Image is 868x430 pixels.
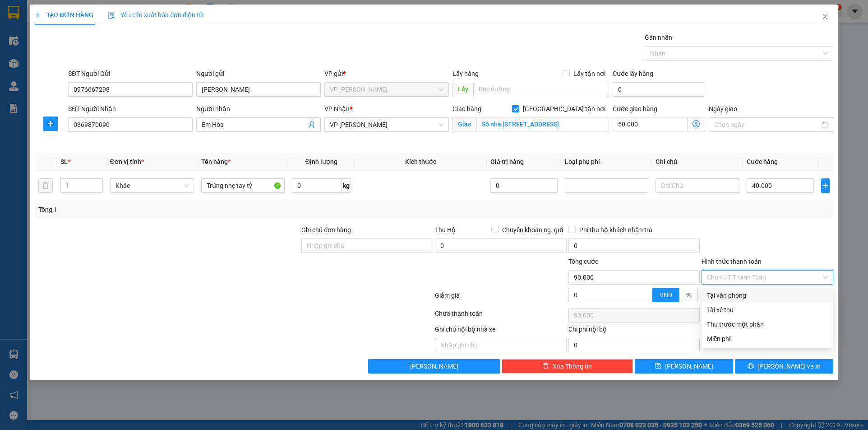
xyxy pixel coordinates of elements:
[305,158,337,165] span: Định lượng
[38,178,53,193] button: delete
[709,105,737,112] label: Ngày giao
[35,11,93,19] span: TẠO ĐƠN HÀNG
[748,363,754,370] span: printer
[570,69,609,79] span: Lấy tận nơi
[452,105,481,112] span: Giao hàng
[645,34,672,41] label: Gán nhãn
[735,359,833,374] button: printer[PERSON_NAME] và In
[473,82,609,96] input: Dọc đường
[821,178,830,193] button: plus
[707,290,828,300] div: Tại văn phòng
[747,158,778,165] span: Cước hàng
[452,117,476,131] span: Giao
[702,258,762,265] label: Hình thức thanh toán
[613,117,688,131] input: Cước giao hàng
[196,104,321,114] div: Người nhận
[635,359,733,374] button: save[PERSON_NAME]
[613,70,653,77] label: Cước lấy hàng
[435,338,567,352] input: Nhập ghi chú
[568,324,700,338] div: Chi phí nội bộ
[576,225,656,235] span: Phí thu hộ khách nhận trả
[434,308,568,324] div: Chưa thanh toán
[405,158,436,165] span: Kích thước
[108,11,203,19] span: Yêu cầu xuất hóa đơn điện tử
[693,120,700,127] span: dollar-circle
[707,305,828,315] div: Tài xế thu
[499,225,567,235] span: Chuyển khoản ng. gửi
[655,363,661,370] span: save
[613,105,657,112] label: Cước giao hàng
[324,69,449,79] div: VP gửi
[301,238,433,253] input: Ghi chú đơn hàng
[410,361,458,371] span: [PERSON_NAME]
[561,153,652,171] th: Loại phụ phí
[110,158,144,165] span: Đơn vị tính
[490,178,558,193] input: 0
[330,83,443,96] span: VP Nghi Xuân
[44,120,57,127] span: plus
[68,69,193,79] div: SĐT Người Gửi
[686,291,691,299] span: %
[201,158,231,165] span: Tên hàng
[38,205,335,215] div: Tổng: 1
[656,178,739,193] input: Ghi Chú
[35,12,41,18] span: plus
[757,361,821,371] span: [PERSON_NAME] và In
[435,226,456,234] span: Thu Hộ
[543,363,549,370] span: delete
[452,82,473,96] span: Lấy
[707,319,828,329] div: Thu trước một phần
[822,182,829,189] span: plus
[822,13,829,20] span: close
[115,179,189,192] span: Khác
[553,361,592,371] span: Xóa Thông tin
[196,69,321,79] div: Người gửi
[342,178,351,193] span: kg
[68,104,193,114] div: SĐT Người Nhận
[301,226,351,234] label: Ghi chú đơn hàng
[813,5,838,30] button: Close
[435,324,567,338] div: Ghi chú nội bộ nhà xe
[60,158,68,165] span: SL
[613,82,705,97] input: Cước lấy hàng
[476,117,609,131] input: Giao tận nơi
[324,105,350,112] span: VP Nhận
[368,359,500,374] button: [PERSON_NAME]
[201,178,285,193] input: VD: Bàn, Ghế
[502,359,633,374] button: deleteXóa Thông tin
[568,258,598,265] span: Tổng cước
[490,158,524,165] span: Giá trị hàng
[652,153,743,171] th: Ghi chú
[43,117,58,131] button: plus
[452,70,479,77] span: Lấy hàng
[665,361,713,371] span: [PERSON_NAME]
[707,334,828,344] div: Miễn phí
[714,120,820,130] input: Ngày giao
[519,104,609,114] span: [GEOGRAPHIC_DATA] tận nơi
[434,290,568,306] div: Giảm giá
[308,121,315,128] span: user-add
[660,291,672,299] span: VND
[330,118,443,131] span: VP NGỌC HỒI
[108,12,115,19] img: icon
